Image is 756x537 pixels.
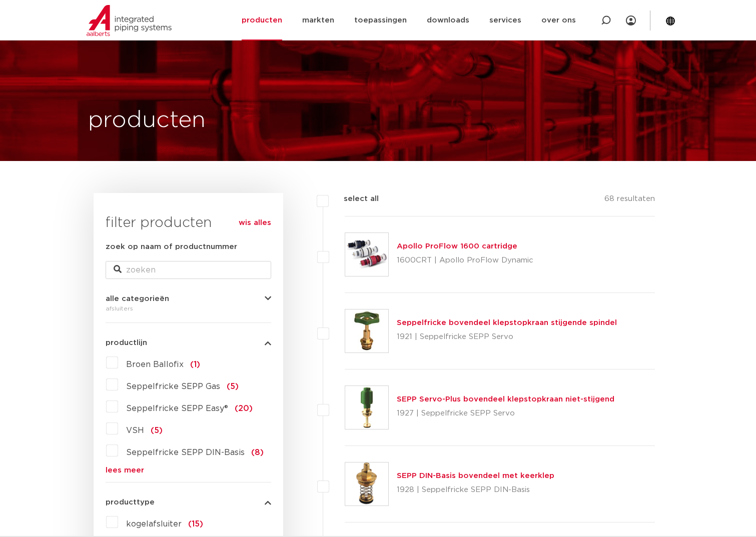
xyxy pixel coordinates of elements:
[397,472,554,479] a: SEPP DIN-Basis bovendeel met keerklep
[106,498,155,506] span: producttype
[227,382,239,390] span: (5)
[345,386,388,429] img: Thumbnail for SEPP Servo-Plus bovendeel klepstopkraan niet-stijgend
[126,520,182,528] span: kogelafsluiter
[126,426,144,434] span: VSH
[88,104,206,136] h1: producten
[126,448,245,456] span: Seppelfricke SEPP DIN-Basis
[345,233,388,276] img: Thumbnail for Apollo ProFlow 1600 cartridge
[126,382,220,390] span: Seppelfricke SEPP Gas
[397,252,533,268] p: 1600CRT | Apollo ProFlow Dynamic
[106,339,147,346] span: productlijn
[151,426,163,434] span: (5)
[190,360,200,368] span: (1)
[397,242,517,250] a: Apollo ProFlow 1600 cartridge
[106,466,271,474] a: lees meer
[345,462,388,505] img: Thumbnail for SEPP DIN-Basis bovendeel met keerklep
[397,329,617,345] p: 1921 | Seppelfricke SEPP Servo
[106,261,271,279] input: zoeken
[188,520,203,528] span: (15)
[345,309,388,352] img: Thumbnail for Seppelfricke bovendeel klepstopkraan stijgende spindel
[397,482,554,498] p: 1928 | Seppelfricke SEPP DIN-Basis
[106,498,271,506] button: producttype
[397,319,617,326] a: Seppelfricke bovendeel klepstopkraan stijgende spindel
[126,404,228,412] span: Seppelfricke SEPP Easy®
[106,241,237,253] label: zoek op naam of productnummer
[106,295,169,302] span: alle categorieën
[106,302,271,314] div: afsluiters
[239,217,271,229] a: wis alles
[235,404,253,412] span: (20)
[604,193,655,208] p: 68 resultaten
[397,405,614,421] p: 1927 | Seppelfricke SEPP Servo
[106,295,271,302] button: alle categorieën
[106,339,271,346] button: productlijn
[397,395,614,403] a: SEPP Servo-Plus bovendeel klepstopkraan niet-stijgend
[126,360,184,368] span: Broen Ballofix
[106,213,271,233] h3: filter producten
[251,448,264,456] span: (8)
[329,193,379,205] label: select all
